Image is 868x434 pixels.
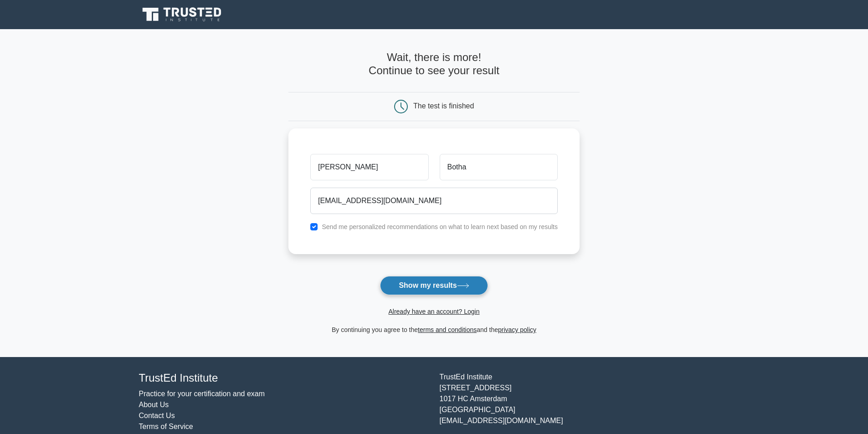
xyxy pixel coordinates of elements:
[413,102,474,110] div: The test is finished
[418,326,477,333] a: terms and conditions
[139,423,193,430] a: Terms of Service
[310,154,428,180] input: First name
[139,412,175,419] a: Contact Us
[388,308,479,315] a: Already have an account? Login
[139,372,429,385] h4: TrustEd Institute
[288,51,580,77] h4: Wait, there is more! Continue to see your result
[440,154,558,180] input: Last name
[139,390,265,398] a: Practice for your certification and exam
[283,324,585,335] div: By continuing you agree to the and the
[139,401,169,408] a: About Us
[380,276,488,295] button: Show my results
[310,188,558,214] input: Email
[322,223,558,230] label: Send me personalized recommendations on what to learn next based on my results
[498,326,536,333] a: privacy policy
